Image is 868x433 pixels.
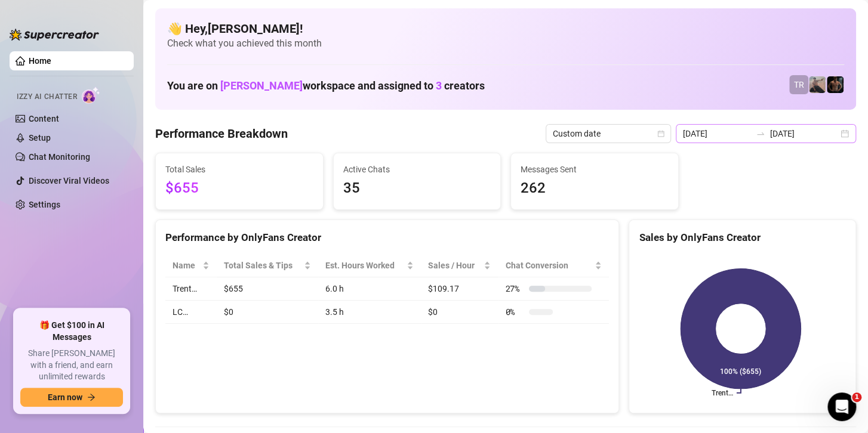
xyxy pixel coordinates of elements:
[343,177,491,200] span: 35
[343,163,491,176] span: Active Chats
[827,76,844,93] img: Trent
[82,86,100,104] img: AI Chatter
[29,200,60,209] a: Settings
[505,305,524,318] span: 0 %
[770,127,838,140] input: End date
[173,259,200,272] span: Name
[318,277,421,301] td: 6.0 h
[553,125,664,143] span: Custom date
[20,320,123,343] span: 🎁 Get $100 in AI Messages
[220,79,303,92] span: [PERSON_NAME]
[436,79,442,92] span: 3
[794,78,804,91] span: TR
[167,20,844,37] h4: 👋 Hey, [PERSON_NAME] !
[325,259,404,272] div: Est. Hours Worked
[712,389,733,397] text: Trent…
[421,277,498,301] td: $109.17
[505,282,524,295] span: 27 %
[827,392,856,421] iframe: Intercom live chat
[421,301,498,324] td: $0
[29,114,59,123] a: Content
[756,129,765,138] span: to
[165,277,217,301] td: Trent…
[809,76,826,93] img: LC
[10,29,99,41] img: logo-BBDzfeDw.svg
[224,259,301,272] span: Total Sales & Tips
[87,393,96,401] span: arrow-right
[318,301,421,324] td: 3.5 h
[17,91,77,103] span: Izzy AI Chatter
[165,163,313,176] span: Total Sales
[657,130,664,137] span: calendar
[20,348,123,383] span: Share [PERSON_NAME] with a friend, and earn unlimited rewards
[421,254,498,277] th: Sales / Hour
[167,79,485,92] h1: You are on workspace and assigned to creators
[217,277,318,301] td: $655
[756,129,765,138] span: swap-right
[165,254,217,277] th: Name
[48,392,82,402] span: Earn now
[217,301,318,324] td: $0
[428,259,482,272] span: Sales / Hour
[29,56,51,66] a: Home
[155,125,288,142] h4: Performance Breakdown
[521,177,669,200] span: 262
[498,254,609,277] th: Chat Conversion
[165,230,609,246] div: Performance by OnlyFans Creator
[217,254,318,277] th: Total Sales & Tips
[167,37,844,50] span: Check what you achieved this month
[29,176,109,185] a: Discover Viral Videos
[29,133,51,143] a: Setup
[165,177,313,200] span: $655
[521,163,669,176] span: Messages Sent
[852,392,861,402] span: 1
[505,259,592,272] span: Chat Conversion
[20,388,123,407] button: Earn nowarrow-right
[29,152,90,162] a: Chat Monitoring
[639,230,846,246] div: Sales by OnlyFans Creator
[683,127,751,140] input: Start date
[165,301,217,324] td: LC…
